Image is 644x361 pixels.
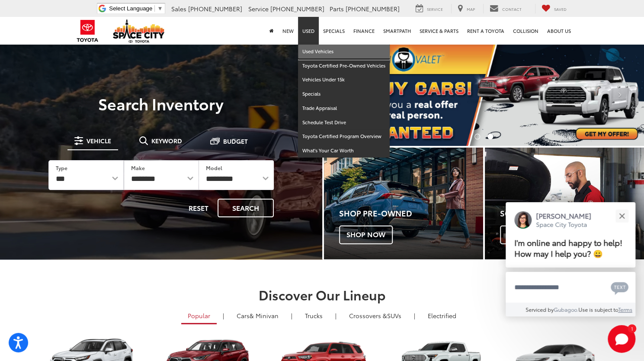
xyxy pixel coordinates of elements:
[554,306,578,313] a: Gubagoo.
[536,211,591,220] p: [PERSON_NAME]
[543,17,575,45] a: About Us
[427,6,443,12] span: Service
[36,95,286,112] h3: Search Inventory
[71,17,104,45] img: Toyota
[506,202,635,316] div: Close[PERSON_NAME]Space City ToyotaI'm online and happy to help! How may I help you? 😀Type your m...
[485,148,644,259] a: Schedule Service Schedule Now
[324,148,483,259] div: Toyota
[415,17,463,45] a: Service & Parts
[578,306,618,313] span: Use is subject to
[487,134,493,139] li: Go to slide number 2.
[298,87,390,101] a: Specials
[485,148,644,259] div: Toyota
[346,4,400,13] span: [PHONE_NUMBER]
[221,311,226,320] li: |
[483,4,528,13] a: Contact
[230,308,285,323] a: Cars
[298,59,390,73] a: Toyota Certified Pre-Owned Vehicles
[333,311,339,320] li: |
[131,164,145,171] label: Make
[535,4,573,13] a: My Saved Vehicles
[17,287,627,302] h2: Discover Our Lineup
[87,138,111,144] span: Vehicle
[223,138,248,144] span: Budget
[298,129,390,144] a: Toyota Certified Program Overview
[421,308,463,323] a: Electrified
[451,4,481,13] a: Map
[608,277,631,297] button: Chat with SMS
[506,272,635,303] textarea: Type your message
[298,144,390,158] a: What's Your Car Worth
[181,308,217,324] a: Popular
[188,4,242,13] span: [PHONE_NUMBER]
[554,6,567,12] span: Saved
[474,134,480,139] li: Go to slide number 1.
[412,311,417,320] li: |
[56,164,67,171] label: Type
[502,6,522,12] span: Contact
[536,220,591,229] p: Space City Toyota
[289,311,295,320] li: |
[109,5,152,12] span: Select Language
[514,237,622,259] span: I'm online and happy to help! How may I help you? 😀
[463,17,509,45] a: Rent a Toyota
[171,4,186,13] span: Sales
[409,4,449,13] a: Service
[109,5,163,12] a: Select Language​
[611,281,628,295] svg: Text
[339,209,483,218] h4: Shop Pre-Owned
[330,4,344,13] span: Parts
[500,209,644,218] h4: Schedule Service
[206,164,222,171] label: Model
[250,311,279,320] span: & Minivan
[339,226,393,244] span: Shop Now
[467,6,475,12] span: Map
[379,17,415,45] a: SmartPath
[218,199,274,217] button: Search
[298,73,390,87] a: Vehicles Under 15k
[157,5,163,12] span: ▼
[324,148,483,259] a: Shop Pre-Owned Shop Now
[181,199,216,217] button: Reset
[631,326,633,330] span: 1
[298,116,390,130] a: Schedule Test Drive
[270,4,324,13] span: [PHONE_NUMBER]
[618,306,632,313] a: Terms
[525,306,554,313] span: Serviced by
[298,17,319,45] a: Used
[278,17,298,45] a: New
[349,17,379,45] a: Finance
[612,206,631,225] button: Close
[349,311,387,320] span: Crossovers &
[298,308,329,323] a: Trucks
[298,45,390,59] a: Used Vehicles
[298,101,390,116] a: Trade Appraisal
[596,61,644,129] button: Click to view next picture.
[151,138,182,144] span: Keyword
[608,325,635,353] button: Toggle Chat Window
[113,19,165,43] img: Space City Toyota
[319,17,349,45] a: Specials
[343,308,408,323] a: SUVs
[608,325,635,353] svg: Start Chat
[509,17,543,45] a: Collision
[500,226,570,244] span: Schedule Now
[265,17,278,45] a: Home
[248,4,269,13] span: Service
